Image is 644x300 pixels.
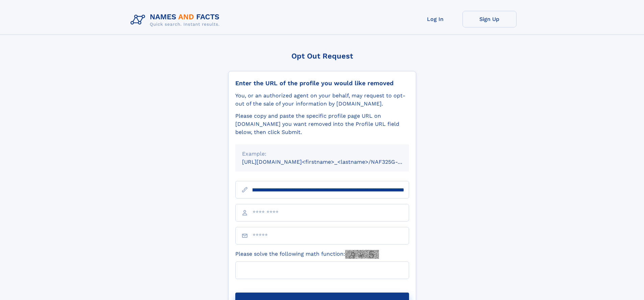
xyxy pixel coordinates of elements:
[235,250,379,259] label: Please solve the following math function:
[235,112,409,136] div: Please copy and paste the specific profile page URL on [DOMAIN_NAME] you want removed into the Pr...
[242,150,402,158] div: Example:
[235,79,409,87] div: Enter the URL of the profile you would like removed
[235,92,409,108] div: You, or an authorized agent on your behalf, may request to opt-out of the sale of your informatio...
[408,11,462,27] a: Log In
[228,52,416,60] div: Opt Out Request
[242,159,422,165] small: [URL][DOMAIN_NAME]<firstname>_<lastname>/NAF325G-xxxxxxxx
[462,11,517,27] a: Sign Up
[128,11,225,29] img: Logo Names and Facts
